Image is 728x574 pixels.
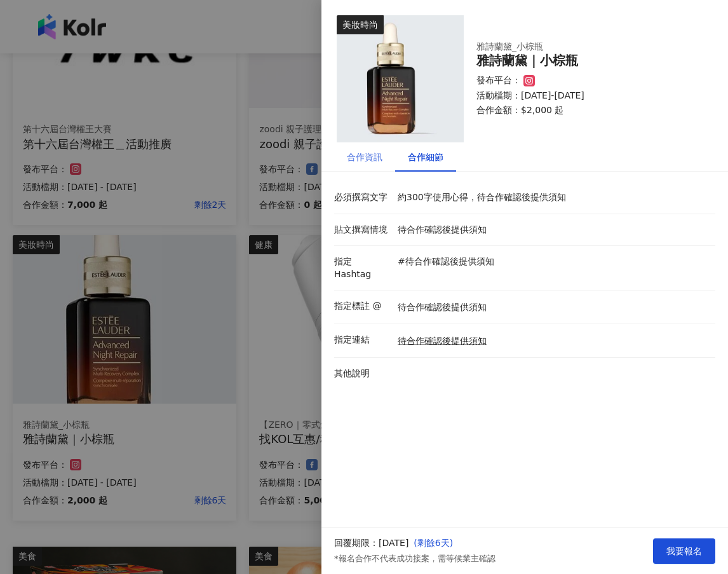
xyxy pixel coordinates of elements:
p: 指定連結 [334,334,391,346]
p: 待合作確認後提供須知 [398,301,487,314]
a: 待合作確認後提供須知 [398,335,487,348]
p: ( 剩餘6天 ) [414,537,495,550]
p: 指定標註 @ [334,300,391,313]
div: 雅詩蘭黛_小棕瓶 [476,41,700,53]
p: 約300字使用心得，待合作確認後提供須知 [398,191,709,204]
p: #待合作確認後提供須知 [398,256,494,268]
span: 我要報名 [666,546,702,556]
p: 貼文撰寫情境 [334,224,391,236]
p: 其他說明 [334,367,391,380]
p: 必須撰寫文字 [334,191,391,204]
p: 發布平台： [476,74,521,87]
p: 活動檔期：[DATE]-[DATE] [476,90,700,102]
button: 我要報名 [653,538,715,564]
div: 雅詩蘭黛｜小棕瓶 [476,53,700,68]
div: 合作細節 [408,150,443,164]
img: 雅詩蘭黛｜小棕瓶 [337,15,464,142]
p: 指定 Hashtag [334,256,391,280]
p: 待合作確認後提供須知 [398,224,709,236]
p: *報名合作不代表成功接案，需等候業主確認 [334,553,495,564]
div: 合作資訊 [347,150,382,164]
div: 美妝時尚 [337,15,384,34]
p: 合作金額： $2,000 起 [476,104,700,117]
p: 回覆期限：[DATE] [334,537,408,550]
